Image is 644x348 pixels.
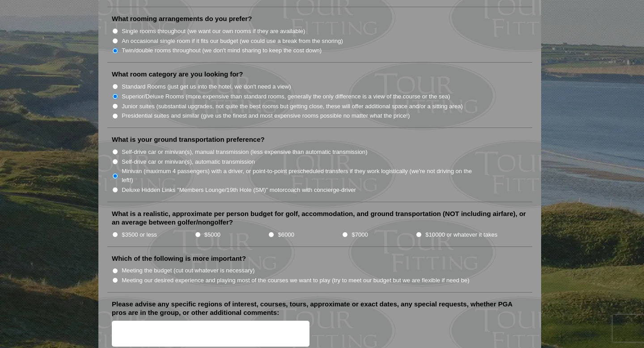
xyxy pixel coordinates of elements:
label: What is your ground transportation preference? [112,135,265,144]
label: Please advise any specific regions of interest, courses, tours, approximate or exact dates, any s... [112,300,528,317]
label: Meeting our desired experience and playing most of the courses we want to play (try to meet our b... [122,276,470,285]
label: Junior suites (substantial upgrades, not quite the best rooms but getting close, these will offer... [122,102,463,111]
label: Self-drive car or minivan(s), automatic transmission [122,157,255,166]
label: $5000 [204,230,220,239]
label: Standard Rooms (just get us into the hotel, we don't need a view) [122,82,291,91]
label: Self-drive car or minivan(s), manual transmission (less expensive than automatic transmission) [122,148,367,157]
label: $6000 [278,230,294,239]
label: What is a realistic, approximate per person budget for golf, accommodation, and ground transporta... [112,209,528,227]
label: Meeting the budget (cut out whatever is necessary) [122,266,254,275]
label: Superior/Deluxe Rooms (more expensive than standard rooms, generally the only difference is a vie... [122,92,450,101]
label: Minivan (maximum 4 passengers) with a driver, or point-to-point prescheduled transfers if they wo... [122,167,481,184]
label: An occasional single room if it fits our budget (we could use a break from the snoring) [122,37,343,46]
label: Deluxe Hidden Links "Members Lounge/19th Hole (SM)" motorcoach with concierge-driver [122,186,356,195]
label: What room category are you looking for? [112,70,243,79]
label: Presidential suites and similar (give us the finest and most expensive rooms possible no matter w... [122,111,410,120]
label: Single rooms throughout (we want our own rooms if they are available) [122,27,305,36]
label: $3500 or less [122,230,157,239]
label: Which of the following is more important? [112,254,246,263]
label: $7000 [352,230,368,239]
label: $10000 or whatever it takes [425,230,497,239]
label: Twin/double rooms throughout (we don't mind sharing to keep the cost down) [122,46,322,55]
label: What rooming arrangements do you prefer? [112,14,252,23]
